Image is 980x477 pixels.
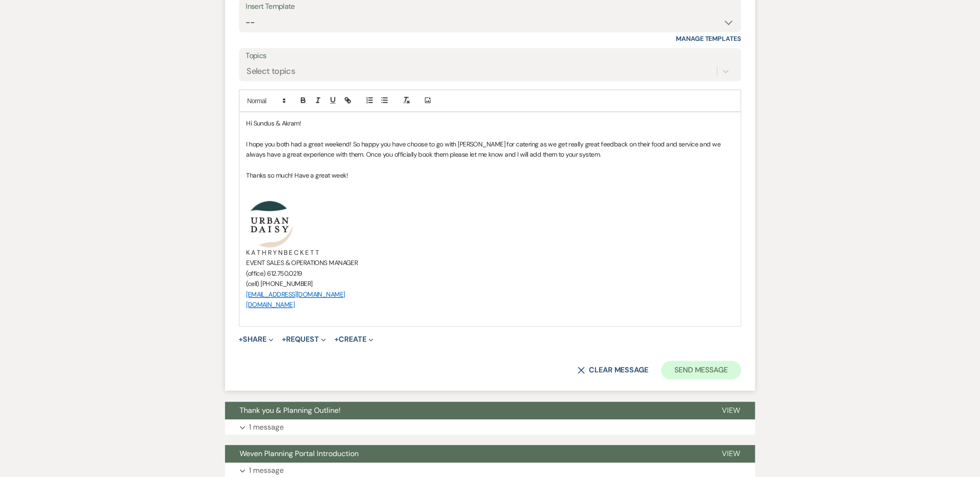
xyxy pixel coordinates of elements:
span: Thank you & Planning Outline! [240,406,341,416]
label: Topics [246,49,734,63]
span: + [334,336,339,344]
button: Request [282,336,326,344]
a: Manage Templates [676,34,741,43]
button: Weven Planning Portal Introduction [225,445,707,463]
div: Select topics [247,65,295,78]
a: [DOMAIN_NAME] [247,301,295,309]
button: Clear message [578,367,648,374]
span: EVENT SALES & OPERATIONS MANAGER [247,259,358,267]
button: Send Message [661,361,741,380]
span: Thanks so much! Have a great week! [247,171,348,179]
span: I hope you both had a great weekend! So happy you have choose to go with [PERSON_NAME] for cateri... [247,140,723,159]
button: Thank you & Planning Outline! [225,402,707,420]
button: 1 message [225,420,755,436]
button: Share [239,336,274,344]
span: Hi Sundus & Akram! [247,119,301,127]
span: View [722,449,740,459]
span: + [239,336,243,344]
span: View [722,406,740,416]
span: Weven Planning Portal Introduction [240,449,359,459]
p: 1 message [249,465,284,477]
span: (office) 612.750.0219 [247,270,302,278]
span: K A T H R Y N B E C K E T T [247,249,319,257]
button: View [707,445,755,463]
span: + [282,336,286,344]
span: (cell) [PHONE_NUMBER] [247,280,313,288]
button: View [707,402,755,420]
p: 1 message [249,422,284,434]
a: [EMAIL_ADDRESS][DOMAIN_NAME] [247,291,345,299]
button: Create [334,336,373,344]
